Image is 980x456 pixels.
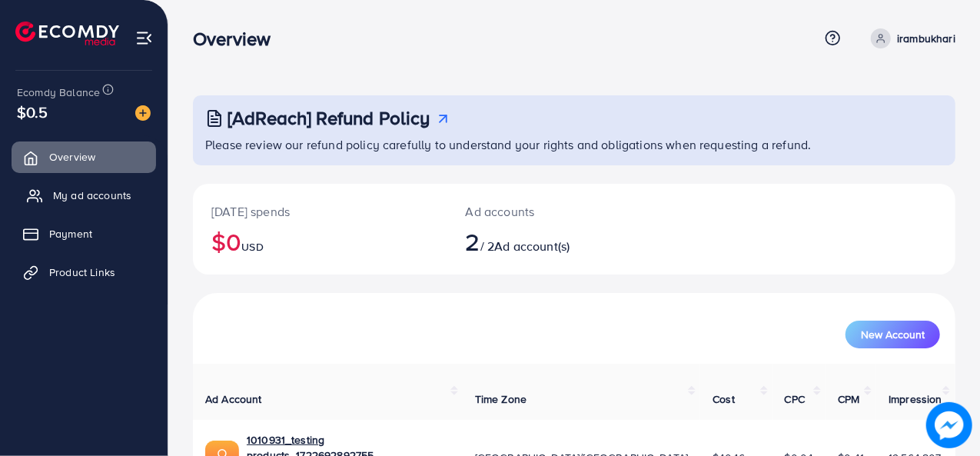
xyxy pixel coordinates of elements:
span: Ad account(s) [494,238,570,255]
span: Ad Account [205,391,262,407]
img: image [135,105,151,121]
span: Product Links [49,265,115,280]
span: Ecomdy Balance [17,85,100,100]
span: Overview [49,149,95,165]
p: Ad accounts [466,202,620,221]
img: image [926,402,972,448]
span: Payment [49,226,92,241]
a: Product Links [12,257,156,288]
p: Please review our refund policy carefully to understand your rights and obligations when requesti... [205,135,946,154]
span: Cost [713,391,735,407]
span: Time Zone [475,391,527,407]
span: My ad accounts [53,188,131,203]
h2: / 2 [466,227,620,256]
span: CPM [838,391,859,407]
span: Impression [889,391,942,407]
a: irambukhari [865,28,955,48]
h3: [AdReach] Refund Policy [228,107,430,129]
span: USD [241,239,263,255]
a: My ad accounts [12,180,156,211]
p: [DATE] spends [211,202,429,221]
a: Overview [12,141,156,172]
img: logo [15,22,119,45]
h2: $0 [211,227,429,256]
span: $0.5 [17,101,48,123]
span: New Account [861,329,925,340]
p: irambukhari [897,29,955,48]
button: New Account [845,321,940,348]
img: menu [135,29,153,47]
span: 2 [466,224,480,259]
h3: Overview [193,28,283,50]
a: Payment [12,218,156,249]
span: CPC [785,391,805,407]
